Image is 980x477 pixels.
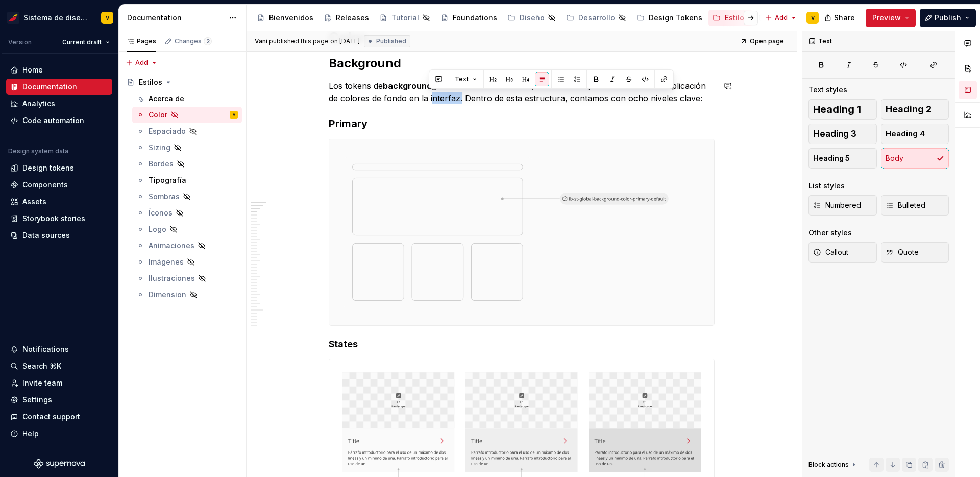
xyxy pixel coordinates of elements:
div: Ilustraciones [149,273,195,283]
div: Imágenes [149,257,184,267]
span: Heading 5 [813,153,850,163]
div: Assets [22,197,46,207]
div: Bienvenidos [269,13,313,23]
div: Sizing [149,142,170,153]
div: Changes [175,37,212,45]
a: Bordes [132,156,242,172]
button: Search ⌘K [6,358,112,374]
button: Heading 3 [808,124,877,144]
div: Notifications [22,344,69,354]
a: Estilos [708,10,752,26]
div: Help [22,428,39,439]
a: ColorV [132,107,242,123]
a: Home [6,62,112,78]
div: Íconos [149,208,173,218]
span: Heading 1 [813,104,861,114]
div: Invite team [22,378,62,388]
div: Releases [336,13,369,23]
div: Tutorial [391,13,419,23]
div: Estilos [139,77,162,87]
a: Storybook stories [6,210,112,227]
div: Other styles [808,228,852,238]
a: Imágenes [132,254,242,270]
span: Publish [935,13,961,23]
a: Espaciado [132,123,242,139]
svg: Supernova Logo [34,459,85,469]
div: Data sources [22,230,70,241]
div: Tipografía [149,175,186,185]
span: Current draft [62,38,102,46]
a: Sizing [132,139,242,156]
strong: States [329,339,358,349]
div: Color [149,110,167,120]
a: Estilos [122,74,242,90]
div: Settings [22,395,52,405]
button: Heading 4 [881,124,949,144]
button: Sistema de diseño IberiaV [2,7,116,29]
a: Releases [320,10,373,26]
button: Add [762,11,800,25]
div: Block actions [808,461,849,469]
span: Vani [255,37,267,45]
span: Add [775,14,788,22]
div: V [233,110,235,120]
span: Add [135,59,148,67]
div: Design Tokens [649,13,702,23]
a: Logo [132,221,242,237]
div: Page tree [122,74,242,303]
div: Analytics [22,99,55,109]
a: Íconos [132,205,242,221]
button: Preview [866,9,916,27]
a: Desarrollo [562,10,630,26]
strong: Background [329,56,401,70]
div: Home [22,65,43,75]
button: Add [122,56,161,70]
div: Page tree [253,8,760,28]
a: Tutorial [375,10,434,26]
a: Analytics [6,96,112,112]
span: Bulleted [886,200,925,210]
button: Heading 5 [808,148,877,169]
div: Pages [127,37,156,45]
div: Documentation [22,82,77,92]
a: Documentation [6,79,112,95]
button: Text [450,72,481,86]
button: Quote [881,242,949,263]
div: Code automation [22,115,84,126]
div: Contact support [22,412,80,422]
div: Version [8,38,32,46]
a: Sombras [132,188,242,205]
span: Heading 4 [886,129,925,139]
a: Ilustraciones [132,270,242,287]
span: Quote [886,247,919,257]
span: Callout [813,247,848,257]
div: Bordes [149,159,174,169]
span: 2 [204,37,212,45]
span: Numbered [813,200,861,210]
div: Foundations [453,13,497,23]
a: Assets [6,194,112,210]
a: Components [6,177,112,193]
img: 55604660-494d-44a9-beb2-692398e9940a.png [7,12,19,24]
div: V [106,14,109,22]
button: Publish [920,9,976,27]
button: Contact support [6,409,112,425]
span: Preview [872,13,901,23]
div: Components [22,180,68,190]
a: Design Tokens [632,10,706,26]
button: Current draft [58,35,114,50]
p: Los tokens de garantizan la consistencia, accesibilidad y escalabilidad en la aplicación de color... [329,80,715,104]
div: Sistema de diseño Iberia [23,13,89,23]
a: Acerca de [132,90,242,107]
span: Heading 3 [813,129,856,139]
span: Text [455,75,469,83]
div: Block actions [808,458,858,472]
div: Diseño [520,13,545,23]
span: Open page [750,37,784,45]
div: Text styles [808,85,847,95]
div: Design tokens [22,163,74,173]
button: Heading 1 [808,99,877,120]
div: published this page on [DATE] [269,37,360,45]
a: Code automation [6,112,112,129]
a: Tipografía [132,172,242,188]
